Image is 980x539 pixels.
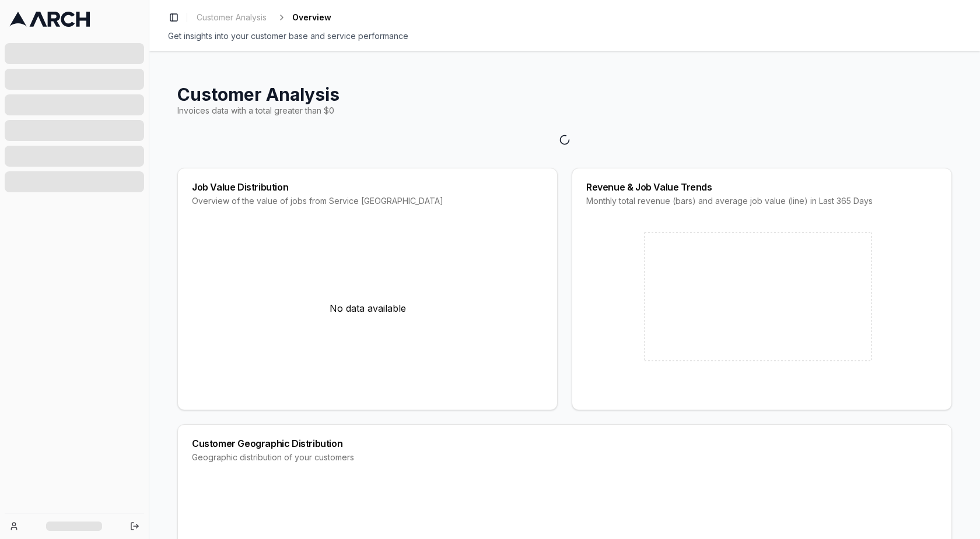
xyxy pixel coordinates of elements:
div: Geographic distribution of your customers [192,452,937,463]
div: Customer Geographic Distribution [192,439,937,448]
span: Customer Analysis [197,12,267,23]
div: Get insights into your customer base and service performance [168,30,961,42]
div: Overview of the value of jobs from Service [GEOGRAPHIC_DATA] [192,195,543,207]
div: Revenue & Job Value Trends [586,182,937,192]
nav: breadcrumb [192,9,331,26]
a: Customer Analysis [192,9,271,26]
div: Invoices data with a total greater than $0 [177,105,952,117]
div: No data available [192,221,543,396]
div: Job Value Distribution [192,182,543,192]
div: Monthly total revenue (bars) and average job value (line) in Last 365 Days [586,195,937,207]
button: Log out [127,518,143,534]
span: Overview [292,12,331,23]
h1: Customer Analysis [177,84,952,105]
